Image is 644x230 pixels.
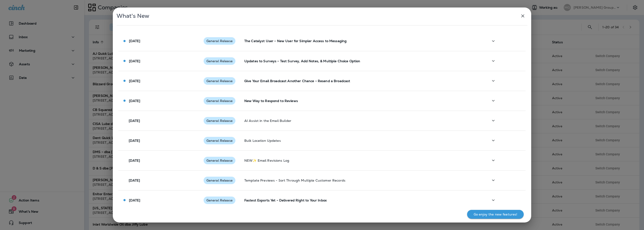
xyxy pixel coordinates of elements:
p: Go enjoy the new features! [474,212,517,216]
span: General Release [204,179,235,182]
button: Go enjoy the new features! [467,210,524,219]
p: [DATE] [129,179,140,182]
p: [DATE] [129,139,140,142]
p: NEW✨ Email Revisions Log [244,159,481,162]
span: General Release [204,79,235,83]
span: General Release [204,159,235,162]
p: [DATE] [129,39,140,43]
p: [DATE] [129,79,140,83]
span: General Release [204,39,235,43]
p: AI Assist in the Email Builder [244,119,481,123]
p: [DATE] [129,159,140,162]
p: Give Your Email Broadcast Another Chance - Resend a Broadcast [244,79,481,83]
p: [DATE] [129,198,140,202]
p: Template Previews - Sort Through Multiple Customer Records [244,179,481,182]
p: Updates to Surveys - Test Survey, Add Notes, & Multiple Choice Option [244,59,481,63]
p: [DATE] [129,119,140,123]
p: Bulk Location Updates [244,139,481,142]
span: What's New [117,12,149,19]
p: Fastest Exports Yet - Delivered Right to Your Inbox [244,198,481,202]
p: The Catalyst User - New User for Simpler Access to Messaging [244,39,481,43]
p: New Way to Respond to Reviews [244,99,481,103]
span: General Release [204,119,235,123]
span: General Release [204,99,235,103]
p: [DATE] [129,59,140,63]
p: [DATE] [129,99,140,103]
span: General Release [204,139,235,142]
span: General Release [204,59,235,63]
span: General Release [204,198,235,202]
